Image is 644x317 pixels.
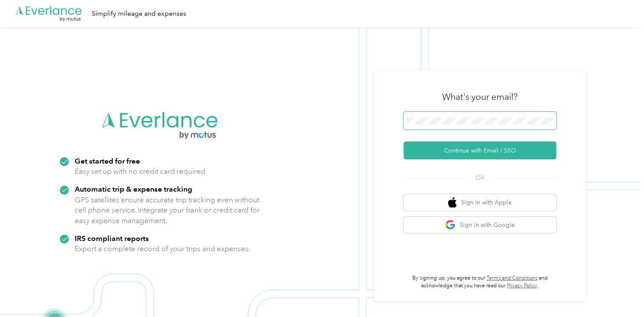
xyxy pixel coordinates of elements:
p: Easy set up with no credit card required [75,166,205,177]
strong: IRS compliant reports [75,234,149,243]
p: By signing up, you agree to our and acknowledge that you have read our . [403,275,556,289]
button: apple logoSign in with Apple [403,194,556,211]
p: Export a complete record of your trips and expenses. [75,243,250,254]
strong: Get started for free [75,156,140,165]
h3: What's your email? [442,91,518,103]
a: Privacy Policy [507,283,537,289]
button: Continue with Email / SSO [403,142,556,159]
p: GPS satellites ensure accurate trip tracking even without cell phone service. Integrate your bank... [75,195,260,226]
img: apple logo [448,197,456,208]
a: Terms and Conditions [487,275,538,281]
div: Simplify mileage and expenses [92,8,186,19]
img: google logo [445,220,456,230]
span: OR [465,173,495,182]
strong: Automatic trip & expense tracking [75,184,192,193]
button: google logoSign in with Google [403,217,556,233]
